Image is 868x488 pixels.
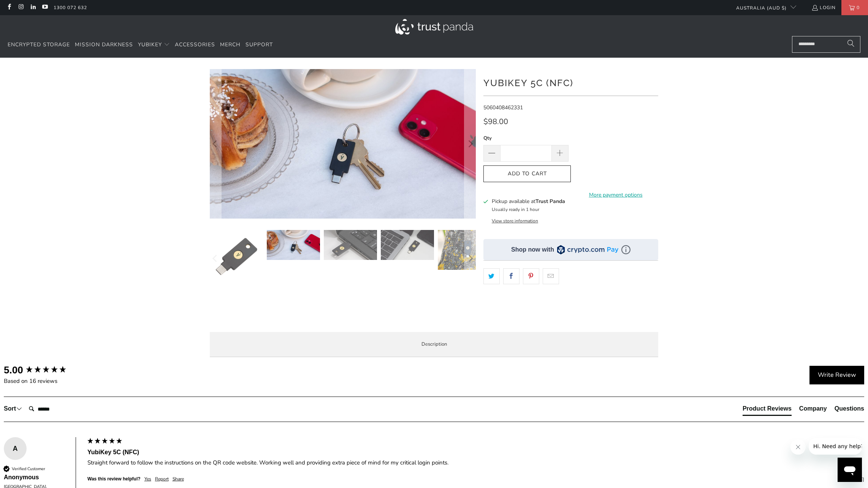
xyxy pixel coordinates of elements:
div: [DATE] [188,476,864,483]
div: Reviews Tabs [743,405,864,420]
input: Search [26,401,87,417]
a: Support [246,36,273,54]
a: Email this to a friend [543,268,559,284]
a: Share this on Pinterest [523,268,539,284]
iframe: Close message [790,439,806,455]
span: Support [246,41,273,48]
span: Mission Darkness [75,41,133,48]
div: A [4,443,27,454]
small: Usually ready in 1 hour [492,206,539,213]
img: YubiKey 5C (NFC) - Trust Panda [381,230,434,260]
iframe: Message from company [809,438,862,455]
summary: YubiKey [138,36,170,54]
div: Questions [835,405,864,413]
img: Trust Panda Australia [395,19,473,35]
a: 1300 072 632 [54,3,87,12]
div: 5 star rating [87,437,123,446]
span: Accessories [175,41,215,48]
span: $98.00 [483,116,508,127]
div: Straight forward to follow the instructions on the QR code website. Working well and providing ex... [87,459,864,467]
button: Previous [209,230,222,287]
button: Next [464,230,476,287]
div: Overall product rating out of 5: 5.00 [4,363,84,377]
div: YubiKey 5C (NFC) [87,448,864,457]
h3: Pickup available at [492,197,565,205]
a: Encrypted Storage [8,36,70,54]
a: More payment options [573,191,658,199]
div: 5.00 [4,363,23,377]
div: Product Reviews [743,405,792,413]
div: Report [155,476,169,482]
img: YubiKey 5C (NFC) - Trust Panda [210,230,263,283]
button: View store information [492,218,538,224]
button: Add to Cart [483,165,571,183]
a: Merch [220,36,241,54]
div: Anonymous [4,473,68,482]
a: Share this on Facebook [503,268,520,284]
label: Qty [483,134,569,142]
div: Sort [4,405,22,413]
div: Verified Customer [12,466,45,472]
span: YubiKey [138,41,162,48]
a: Trust Panda Australia on Facebook [6,5,12,11]
span: Encrypted Storage [8,41,70,48]
a: Login [811,3,836,12]
button: Previous [209,69,222,219]
div: 5.00 star rating [25,365,67,375]
div: Based on 16 reviews [4,377,84,385]
div: Shop now with [511,246,554,254]
h1: YubiKey 5C (NFC) [483,75,658,90]
iframe: Button to launch messaging window [838,458,862,482]
a: Trust Panda Australia on LinkedIn [30,5,36,11]
img: YubiKey 5C (NFC) - Trust Panda [438,230,491,270]
div: Was this review helpful? [87,476,141,482]
button: Next [464,69,476,219]
a: Trust Panda Australia on Instagram [17,5,24,11]
a: YubiKey 5C (NFC) - Trust Panda [210,69,476,219]
a: Accessories [175,36,215,54]
span: Merch [220,41,241,48]
div: Share [173,476,184,482]
label: Description [210,332,658,357]
span: Add to Cart [491,171,563,177]
button: Search [841,36,860,53]
img: YubiKey 5C (NFC) - Trust Panda [267,230,320,260]
div: Company [799,405,827,413]
input: Search... [792,36,860,53]
a: Mission Darkness [75,36,133,54]
b: Trust Panda [535,198,565,205]
img: YubiKey 5C (NFC) - Trust Panda [324,230,377,260]
a: Trust Panda Australia on YouTube [41,5,48,11]
span: 5060408462331 [483,104,523,111]
div: Yes [144,476,151,482]
iframe: Reviews Widget [483,298,658,323]
a: Share this on Twitter [483,268,500,284]
nav: Translation missing: en.navigation.header.main_nav [8,36,273,54]
span: Hi. Need any help? [5,5,55,11]
div: Write Review [809,366,864,385]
